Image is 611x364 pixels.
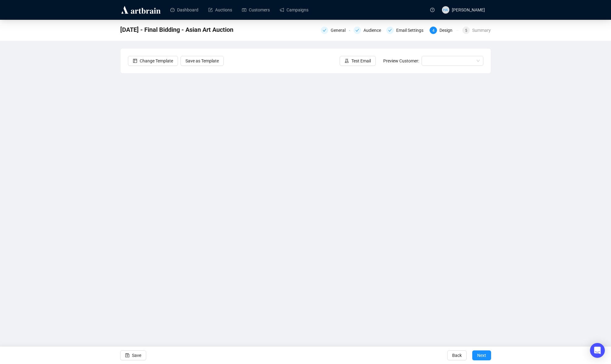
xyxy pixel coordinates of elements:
[383,58,419,63] span: Preview Customer:
[185,57,219,64] span: Save as Template
[133,59,137,63] span: layout
[386,27,426,34] div: Email Settings
[351,57,371,64] span: Test Email
[443,7,448,13] span: HA
[208,2,232,18] a: Auctions
[140,57,173,64] span: Change Template
[331,27,349,34] div: General
[472,27,491,34] div: Summary
[396,27,427,34] div: Email Settings
[452,347,462,364] span: Back
[465,28,467,33] span: 5
[128,56,178,66] button: Change Template
[462,27,491,34] div: 5Summary
[120,25,233,35] span: 8-21-25 - Final Bidding - Asian Art Auction
[388,28,392,32] span: check
[340,56,376,66] button: Test Email
[472,350,491,360] button: Next
[345,59,349,63] span: experiment
[447,350,467,360] button: Back
[477,347,486,364] span: Next
[430,27,459,34] div: 4Design
[120,5,162,15] img: logo
[280,2,308,18] a: Campaigns
[439,27,456,34] div: Design
[125,353,129,358] span: save
[323,28,326,32] span: check
[120,350,146,360] button: Save
[452,7,485,12] span: [PERSON_NAME]
[430,8,435,12] span: question-circle
[132,347,141,364] span: Save
[355,28,359,32] span: check
[432,28,435,33] span: 4
[321,27,350,34] div: General
[180,56,224,66] button: Save as Template
[363,27,385,34] div: Audience
[170,2,198,18] a: Dashboard
[590,343,605,358] div: Open Intercom Messenger
[242,2,270,18] a: Customers
[354,27,383,34] div: Audience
